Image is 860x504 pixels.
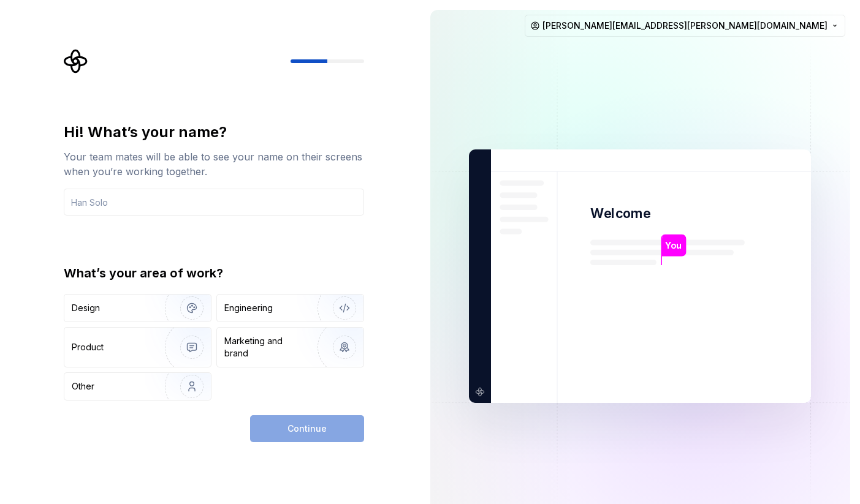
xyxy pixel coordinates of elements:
p: Welcome [590,205,650,222]
input: Han Solo [64,189,364,216]
div: Product [72,341,104,353]
svg: Supernova Logo [64,49,88,73]
div: Design [72,302,100,314]
div: Other [72,380,94,393]
div: What’s your area of work? [64,265,364,282]
div: Your team mates will be able to see your name on their screens when you’re working together. [64,149,364,179]
div: Engineering [224,302,273,314]
button: [PERSON_NAME][EMAIL_ADDRESS][PERSON_NAME][DOMAIN_NAME] [525,15,845,37]
div: Hi! What’s your name? [64,122,364,142]
span: [PERSON_NAME][EMAIL_ADDRESS][PERSON_NAME][DOMAIN_NAME] [542,20,828,32]
div: Marketing and brand [224,335,307,359]
p: You [666,239,682,252]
